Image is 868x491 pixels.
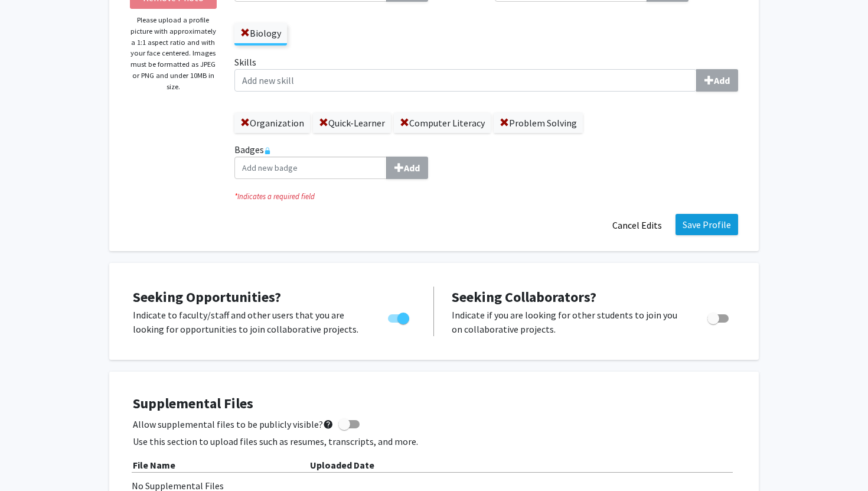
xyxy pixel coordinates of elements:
p: Use this section to upload files such as resumes, transcripts, and more. [133,434,735,448]
h4: Supplemental Files [133,395,735,412]
label: Problem Solving [494,113,583,133]
label: Biology [234,23,287,43]
div: Toggle [383,308,416,326]
input: SkillsAdd [234,69,697,92]
iframe: Chat [9,438,50,482]
label: Organization [234,113,310,133]
span: Seeking Opportunities? [133,288,281,306]
b: Uploaded Date [310,459,374,471]
b: Add [714,74,730,86]
label: Skills [234,55,738,92]
button: Badges [386,157,428,179]
mat-icon: help [323,417,334,431]
div: Toggle [703,308,735,326]
b: Add [404,162,420,174]
label: Computer Literacy [394,113,491,133]
label: Badges [234,142,738,179]
button: Skills [696,69,738,92]
button: Save Profile [676,214,738,235]
p: Indicate if you are looking for other students to join you on collaborative projects. [452,308,685,336]
span: Allow supplemental files to be publicly visible? [133,417,334,431]
i: Indicates a required field [234,191,738,202]
span: Seeking Collaborators? [452,288,596,306]
p: Indicate to faculty/staff and other users that you are looking for opportunities to join collabor... [133,308,366,336]
p: Please upload a profile picture with approximately a 1:1 aspect ratio and with your face centered... [130,15,217,92]
b: File Name [133,459,175,471]
input: BadgesAdd [234,157,387,179]
label: Quick-Learner [313,113,391,133]
button: Cancel Edits [605,214,670,236]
